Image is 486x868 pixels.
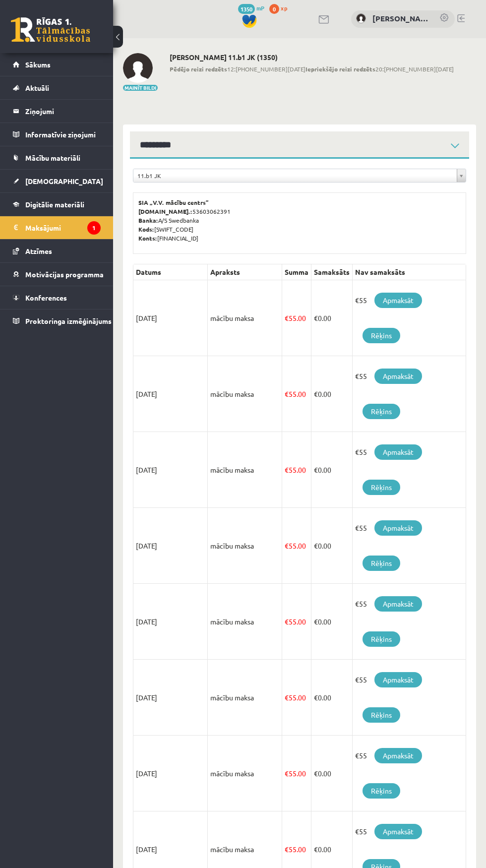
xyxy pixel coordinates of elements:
td: 0.00 [311,432,353,508]
span: Atzīmes [25,247,52,255]
a: Digitālie materiāli [13,193,101,216]
th: Datums [133,264,208,280]
a: Apmaksāt [374,748,422,763]
img: Zane Feldmane [356,13,366,23]
a: Aktuāli [13,76,101,99]
span: Motivācijas programma [25,270,104,279]
td: 0.00 [311,280,353,356]
b: Kods: [138,225,154,233]
a: Rēķins [363,631,400,647]
span: [DEMOGRAPHIC_DATA] [25,177,103,186]
span: € [314,465,318,474]
td: 55.00 [282,584,311,660]
td: 55.00 [282,280,311,356]
span: Sākums [25,60,51,69]
a: Motivācijas programma [13,263,101,286]
td: [DATE] [133,432,208,508]
span: mP [256,4,264,12]
td: €55 [353,508,466,584]
a: Rēķins [363,556,400,571]
td: mācību maksa [208,280,282,356]
td: €55 [353,736,466,811]
td: 55.00 [282,432,311,508]
td: [DATE] [133,660,208,736]
a: Apmaksāt [374,444,422,460]
td: €55 [353,280,466,356]
i: 1 [87,221,101,235]
span: Proktoringa izmēģinājums [25,316,112,325]
img: Zane Feldmane [123,53,153,83]
legend: Informatīvie ziņojumi [25,123,101,146]
a: Apmaksāt [374,672,422,687]
a: [PERSON_NAME] [372,13,429,24]
span: 12:[PHONE_NUMBER][DATE] 20:[PHONE_NUMBER][DATE] [170,64,454,73]
span: € [285,313,289,322]
a: 11.b1 JK [133,169,466,182]
td: 0.00 [311,736,353,811]
span: Konferences [25,293,67,302]
td: €55 [353,584,466,660]
th: Summa [282,264,311,280]
span: € [314,541,318,550]
a: Rēķins [363,328,400,343]
td: 0.00 [311,584,353,660]
span: Digitālie materiāli [25,200,84,209]
b: Banka: [138,216,158,224]
td: 0.00 [311,660,353,736]
span: € [314,389,318,398]
a: Apmaksāt [374,520,422,536]
span: xp [281,4,287,12]
span: 0 [269,4,279,14]
span: € [285,845,289,854]
td: mācību maksa [208,432,282,508]
a: Rīgas 1. Tālmācības vidusskola [11,17,90,42]
td: mācību maksa [208,356,282,432]
p: 53603062391 A/S Swedbanka [SWIFT_CODE] [FINANCIAL_ID] [138,198,461,243]
td: [DATE] [133,356,208,432]
a: Apmaksāt [374,824,422,839]
span: € [314,313,318,322]
td: 0.00 [311,508,353,584]
a: Informatīvie ziņojumi [13,123,101,146]
b: [DOMAIN_NAME].: [138,207,192,215]
b: Konts: [138,234,157,242]
td: €55 [353,660,466,736]
td: €55 [353,356,466,432]
a: Rēķins [363,480,400,495]
a: [DEMOGRAPHIC_DATA] [13,170,101,192]
span: € [314,769,318,778]
a: Maksājumi1 [13,216,101,239]
a: 1350 mP [238,4,264,12]
a: Atzīmes [13,240,101,262]
span: 11.b1 JK [137,169,453,182]
th: Apraksts [208,264,282,280]
h2: [PERSON_NAME] 11.b1 JK (1350) [170,53,454,62]
td: 55.00 [282,508,311,584]
th: Samaksāts [311,264,353,280]
td: mācību maksa [208,584,282,660]
td: [DATE] [133,584,208,660]
span: € [285,465,289,474]
td: 55.00 [282,356,311,432]
td: 0.00 [311,356,353,432]
a: Rēķins [363,404,400,419]
button: Mainīt bildi [123,85,158,91]
th: Nav samaksāts [353,264,466,280]
td: €55 [353,432,466,508]
span: 1350 [238,4,255,14]
span: € [285,769,289,778]
a: Apmaksāt [374,293,422,308]
span: € [314,617,318,626]
span: € [285,389,289,398]
td: mācību maksa [208,660,282,736]
td: 55.00 [282,736,311,811]
span: € [285,541,289,550]
a: Konferences [13,286,101,309]
td: [DATE] [133,280,208,356]
a: Mācību materiāli [13,146,101,169]
legend: Ziņojumi [25,100,101,123]
span: Mācību materiāli [25,153,80,162]
a: Apmaksāt [374,596,422,612]
a: Apmaksāt [374,369,422,384]
span: € [285,617,289,626]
